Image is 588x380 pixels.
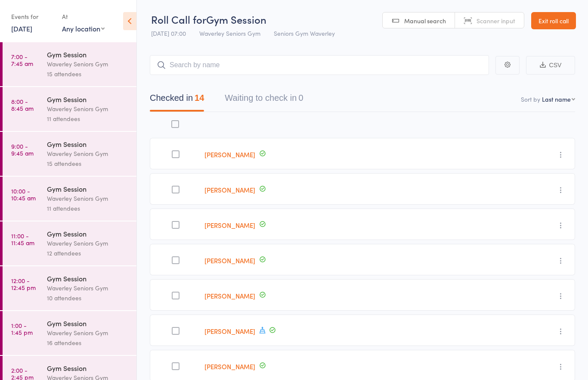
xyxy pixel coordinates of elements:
[62,24,105,33] div: Any location
[47,328,129,338] div: Waverley Seniors Gym
[204,291,255,300] a: [PERSON_NAME]
[11,277,36,291] time: 12:00 - 12:45 pm
[204,256,255,265] a: [PERSON_NAME]
[225,89,303,112] button: Waiting to check in0
[150,55,489,75] input: Search by name
[3,42,136,86] a: 7:00 -7:45 amGym SessionWaverley Seniors Gym15 attendees
[47,139,129,149] div: Gym Session
[151,12,206,26] span: Roll Call for
[404,16,446,25] span: Manual search
[274,29,335,37] span: Seniors Gym Waverley
[47,50,129,59] div: Gym Session
[47,94,129,104] div: Gym Session
[11,98,34,112] time: 8:00 - 8:45 am
[47,104,129,114] div: Waverley Seniors Gym
[531,12,576,29] a: Exit roll call
[11,232,34,246] time: 11:00 - 11:45 am
[204,327,255,336] a: [PERSON_NAME]
[206,12,266,26] span: Gym Session
[47,229,129,238] div: Gym Session
[477,16,515,25] span: Scanner input
[526,56,575,75] button: CSV
[47,149,129,159] div: Waverley Seniors Gym
[151,29,186,37] span: [DATE] 07:00
[3,311,136,355] a: 1:00 -1:45 pmGym SessionWaverley Seniors Gym16 attendees
[3,87,136,131] a: 8:00 -8:45 amGym SessionWaverley Seniors Gym11 attendees
[204,185,255,194] a: [PERSON_NAME]
[542,95,571,103] div: Last name
[47,283,129,293] div: Waverley Seniors Gym
[298,93,303,103] div: 0
[11,9,53,24] div: Events for
[150,89,204,112] button: Checked in14
[47,293,129,303] div: 10 attendees
[195,93,204,103] div: 14
[11,187,36,201] time: 10:00 - 10:45 am
[11,24,32,33] a: [DATE]
[47,193,129,203] div: Waverley Seniors Gym
[47,363,129,373] div: Gym Session
[47,238,129,248] div: Waverley Seniors Gym
[47,69,129,79] div: 15 attendees
[11,143,34,156] time: 9:00 - 9:45 am
[47,338,129,348] div: 16 attendees
[3,177,136,221] a: 10:00 -10:45 amGym SessionWaverley Seniors Gym11 attendees
[3,221,136,265] a: 11:00 -11:45 amGym SessionWaverley Seniors Gym12 attendees
[204,221,255,230] a: [PERSON_NAME]
[47,248,129,258] div: 12 attendees
[521,95,540,103] label: Sort by
[47,274,129,283] div: Gym Session
[47,184,129,193] div: Gym Session
[199,29,260,37] span: Waverley Seniors Gym
[3,266,136,310] a: 12:00 -12:45 pmGym SessionWaverley Seniors Gym10 attendees
[204,150,255,159] a: [PERSON_NAME]
[11,322,33,336] time: 1:00 - 1:45 pm
[3,132,136,176] a: 9:00 -9:45 amGym SessionWaverley Seniors Gym15 attendees
[47,203,129,213] div: 11 attendees
[47,159,129,168] div: 15 attendees
[62,9,105,24] div: At
[47,114,129,124] div: 11 attendees
[204,362,255,371] a: [PERSON_NAME]
[11,53,33,67] time: 7:00 - 7:45 am
[47,59,129,69] div: Waverley Seniors Gym
[47,318,129,328] div: Gym Session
